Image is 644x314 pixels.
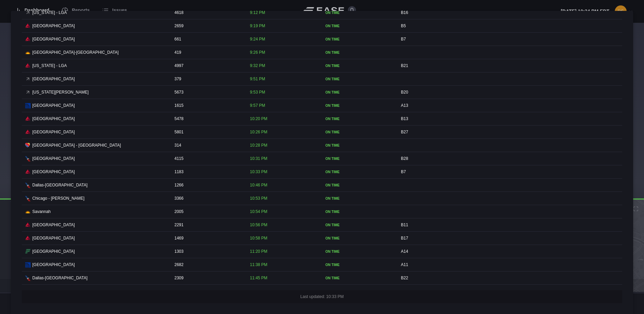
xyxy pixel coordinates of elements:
span: 9:57 PM [250,103,265,108]
div: ON TIME [325,10,392,15]
div: 314 [171,139,245,152]
span: [GEOGRAPHIC_DATA] [32,102,75,109]
div: ON TIME [325,156,392,161]
div: ON TIME [325,183,392,188]
span: B28 [401,156,408,161]
span: [US_STATE] - LGA [32,63,67,69]
div: Last updated: 10:33 PM [22,290,622,303]
span: 9:12 PM [250,10,265,15]
div: 2309 [171,271,245,284]
span: [GEOGRAPHIC_DATA] [32,116,75,122]
span: Chicago - [PERSON_NAME] [32,195,84,201]
span: [GEOGRAPHIC_DATA] [32,76,75,82]
span: B5 [401,23,406,28]
div: 2682 [171,258,245,271]
span: [GEOGRAPHIC_DATA] [32,248,75,254]
span: B17 [401,236,408,241]
span: 10:54 PM [250,209,267,214]
div: ON TIME [325,276,392,281]
span: [GEOGRAPHIC_DATA] [32,36,75,42]
div: ON TIME [325,37,392,42]
div: ON TIME [325,143,392,148]
div: ON TIME [325,209,392,214]
div: 1183 [171,165,245,178]
div: 2291 [171,218,245,231]
span: [GEOGRAPHIC_DATA] [32,129,75,135]
span: [US_STATE] - LGA [32,10,67,16]
span: B16 [401,10,408,15]
span: 10:53 PM [250,196,267,201]
div: ON TIME [325,50,392,55]
div: ON TIME [325,103,392,108]
span: 10:46 PM [250,183,267,187]
span: [GEOGRAPHIC_DATA] [32,169,75,175]
div: 2005 [171,205,245,218]
div: 4115 [171,152,245,165]
span: Dallas-[GEOGRAPHIC_DATA] [32,182,87,188]
span: A13 [401,103,408,108]
span: B13 [401,116,408,121]
span: Savannah [32,209,51,215]
span: [GEOGRAPHIC_DATA] [32,222,75,228]
div: 4618 [171,6,245,19]
span: B21 [401,63,408,68]
span: A11 [401,262,408,267]
div: 1469 [171,232,245,245]
span: B11 [401,222,408,227]
div: 1615 [171,99,245,112]
div: 5673 [171,86,245,99]
span: [GEOGRAPHIC_DATA] [32,23,75,29]
span: A14 [401,249,408,254]
span: 10:20 PM [250,116,267,121]
span: 9:26 PM [250,50,265,55]
span: [GEOGRAPHIC_DATA] [32,235,75,241]
span: [GEOGRAPHIC_DATA] - [GEOGRAPHIC_DATA] [32,142,121,148]
div: 3366 [171,192,245,205]
span: 9:53 PM [250,90,265,95]
span: 10:28 PM [250,143,267,148]
div: 1266 [171,179,245,192]
div: 1303 [171,245,245,258]
span: [GEOGRAPHIC_DATA] [32,155,75,162]
div: ON TIME [325,169,392,175]
span: 10:58 PM [250,236,267,241]
span: B22 [401,276,408,280]
div: ON TIME [325,90,392,95]
span: 10:56 PM [250,222,267,227]
span: [US_STATE][PERSON_NAME] [32,89,89,95]
div: ON TIME [325,130,392,135]
span: B20 [401,90,408,95]
div: ON TIME [325,222,392,228]
div: 4997 [171,59,245,72]
div: ON TIME [325,196,392,201]
span: B7 [401,37,406,42]
span: B7 [401,169,406,174]
span: 9:32 PM [250,63,265,68]
span: 9:51 PM [250,77,265,81]
div: 379 [171,72,245,85]
div: 419 [171,46,245,59]
span: 11:45 PM [250,276,267,280]
div: ON TIME [325,23,392,29]
div: 661 [171,33,245,46]
div: 5478 [171,112,245,125]
div: ON TIME [325,116,392,121]
span: 11:20 PM [250,249,267,254]
div: ON TIME [325,236,392,241]
div: ON TIME [325,249,392,254]
div: 2659 [171,19,245,32]
span: 11:38 PM [250,262,267,267]
div: 5801 [171,126,245,138]
span: 9:19 PM [250,23,265,28]
span: B27 [401,130,408,134]
span: 10:33 PM [250,169,267,174]
span: Dallas-[GEOGRAPHIC_DATA] [32,275,87,281]
div: ON TIME [325,262,392,267]
span: [GEOGRAPHIC_DATA] [32,262,75,268]
span: 10:26 PM [250,130,267,134]
span: [GEOGRAPHIC_DATA]-[GEOGRAPHIC_DATA] [32,49,119,55]
div: ON TIME [325,77,392,82]
span: 10:31 PM [250,156,267,161]
span: 9:24 PM [250,37,265,42]
div: ON TIME [325,63,392,68]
